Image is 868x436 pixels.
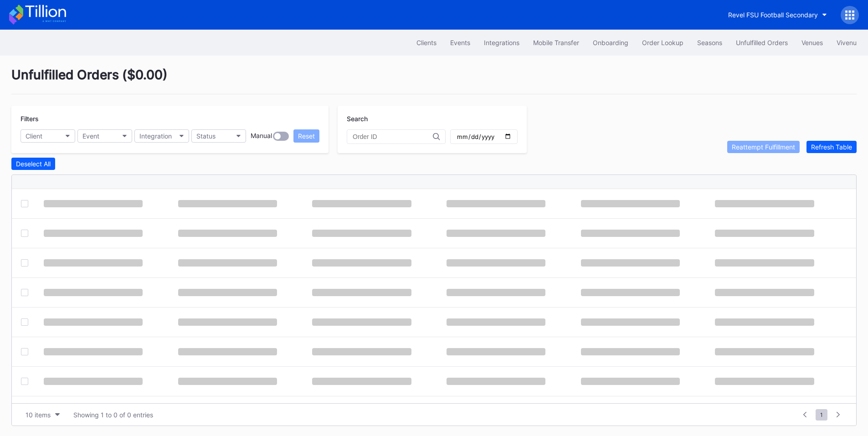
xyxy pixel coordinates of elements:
[816,409,827,421] span: 1
[298,132,315,140] div: Reset
[526,34,586,51] button: Mobile Transfer
[732,143,795,151] div: Reattempt Fulfillment
[635,34,690,51] button: Order Lookup
[593,39,628,46] div: Onboarding
[191,129,246,143] button: Status
[26,411,51,419] div: 10 items
[830,34,863,51] button: Vivenu
[837,39,857,46] div: Vivenu
[77,129,132,143] button: Event
[293,129,319,143] button: Reset
[443,34,477,51] button: Events
[139,132,172,140] div: Integration
[251,132,272,141] div: Manual
[806,141,857,153] button: Refresh Table
[736,39,788,46] div: Unfulfilled Orders
[347,115,518,123] div: Search
[21,409,64,421] button: 10 items
[727,141,800,153] button: Reattempt Fulfillment
[21,115,319,123] div: Filters
[26,132,42,140] div: Client
[134,129,189,143] button: Integration
[586,34,635,51] button: Onboarding
[642,39,683,46] div: Order Lookup
[450,39,470,46] div: Events
[721,6,834,23] button: Revel FSU Football Secondary
[73,411,153,419] div: Showing 1 to 0 of 0 entries
[690,34,729,51] button: Seasons
[477,34,526,51] button: Integrations
[795,34,830,51] button: Venues
[16,160,51,168] div: Deselect All
[11,158,55,170] button: Deselect All
[728,11,818,19] div: Revel FSU Football Secondary
[410,34,443,51] button: Clients
[697,39,722,46] div: Seasons
[21,129,75,143] button: Client
[801,39,823,46] div: Venues
[811,143,852,151] div: Refresh Table
[533,39,579,46] div: Mobile Transfer
[11,67,857,94] div: Unfulfilled Orders ( $0.00 )
[416,39,437,46] div: Clients
[196,132,216,140] div: Status
[484,39,519,46] div: Integrations
[82,132,99,140] div: Event
[729,34,795,51] button: Unfulfilled Orders
[353,133,433,140] input: Order ID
